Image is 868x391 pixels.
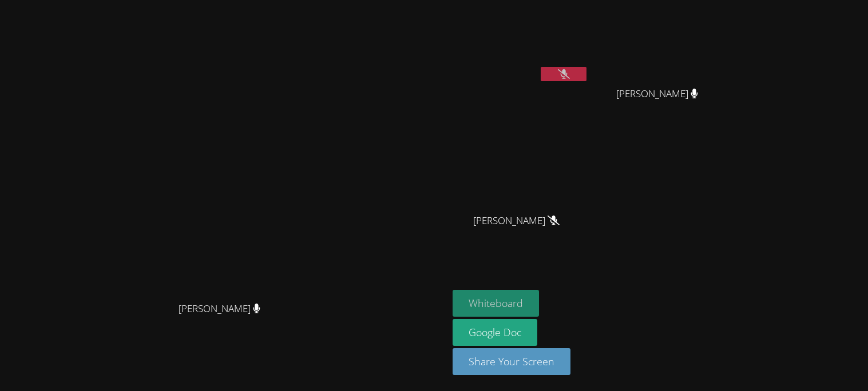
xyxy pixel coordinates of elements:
span: [PERSON_NAME] [616,86,698,102]
span: [PERSON_NAME] [179,301,260,317]
a: Google Doc [453,319,537,346]
button: Whiteboard [453,290,539,317]
span: [PERSON_NAME] [473,213,560,229]
button: Share Your Screen [453,348,570,375]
